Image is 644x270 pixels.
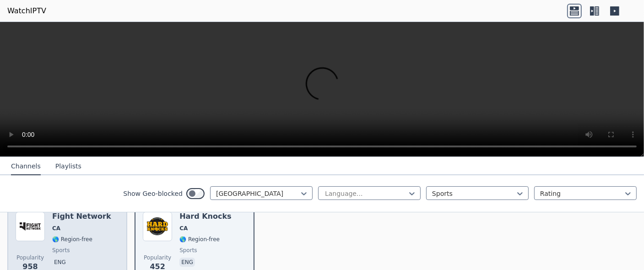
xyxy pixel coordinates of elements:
[52,236,92,243] span: 🌎 Region-free
[52,247,70,254] span: sports
[179,258,195,267] p: eng
[16,254,44,261] span: Popularity
[144,254,171,261] span: Popularity
[179,236,220,243] span: 🌎 Region-free
[143,212,172,241] img: Hard Knocks
[179,212,232,221] h6: Hard Knocks
[52,212,111,221] h6: Fight Network
[179,225,188,232] span: CA
[52,225,60,232] span: CA
[123,189,183,198] label: Show Geo-blocked
[7,5,46,16] a: WatchIPTV
[11,158,41,175] button: Channels
[16,212,45,241] img: Fight Network
[52,258,68,267] p: eng
[55,158,81,175] button: Playlists
[179,247,197,254] span: sports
